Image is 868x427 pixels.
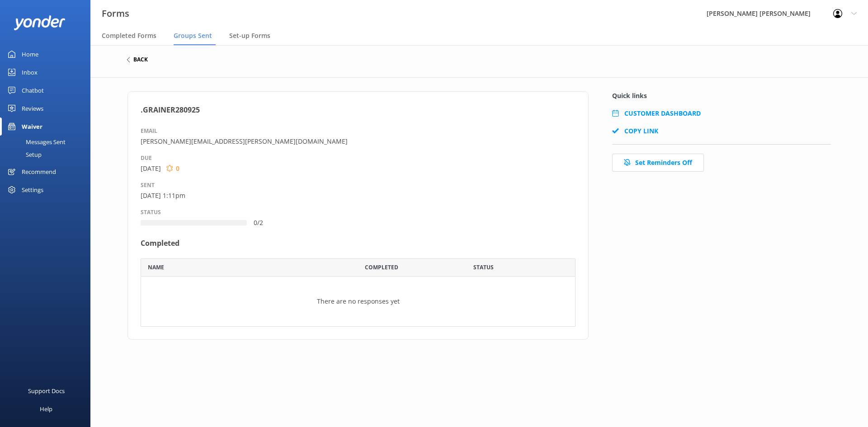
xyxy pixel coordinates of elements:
div: Messages Sent [5,136,66,148]
img: yonder-white-logo.png [14,15,66,30]
div: Home [22,45,38,63]
p: [DATE] 1:11pm [141,191,576,201]
span: SENT [141,181,155,189]
h4: .GRAINER280925 [141,104,576,116]
div: Reviews [22,99,43,117]
div: Chatbot [22,81,44,99]
div: Help [40,400,52,418]
button: Set Reminders Off [612,154,704,172]
span: Status [473,263,494,272]
span: Completed [365,263,398,272]
a: CUSTOMER DASHBOARD [624,109,701,117]
span: COPY LINK [624,127,658,135]
span: DUE [141,154,152,162]
div: Inbox [22,63,38,81]
div: Waiver [22,117,42,136]
span: STATUS [141,208,161,216]
span: Groups Sent [174,31,212,40]
p: 0 / 2 [254,218,276,228]
h6: back [133,57,148,62]
h3: Forms [102,6,129,21]
a: Setup [5,148,90,161]
div: Settings [22,181,43,199]
p: [PERSON_NAME][EMAIL_ADDRESS][PERSON_NAME][DOMAIN_NAME] [141,136,576,146]
p: There are no responses yet [317,296,400,306]
span: EMAIL [141,127,157,135]
span: Set-up Forms [229,31,270,40]
h4: Quick links [612,91,831,100]
span: Name [148,263,164,272]
div: Support Docs [28,382,65,400]
h4: Completed [141,238,576,249]
div: grid [141,277,576,326]
span: Completed Forms [102,31,156,40]
p: 0 [176,164,179,174]
div: Setup [5,148,42,161]
button: back [127,57,148,62]
a: Messages Sent [5,136,90,148]
div: Recommend [22,163,56,181]
p: [DATE] [141,164,161,174]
